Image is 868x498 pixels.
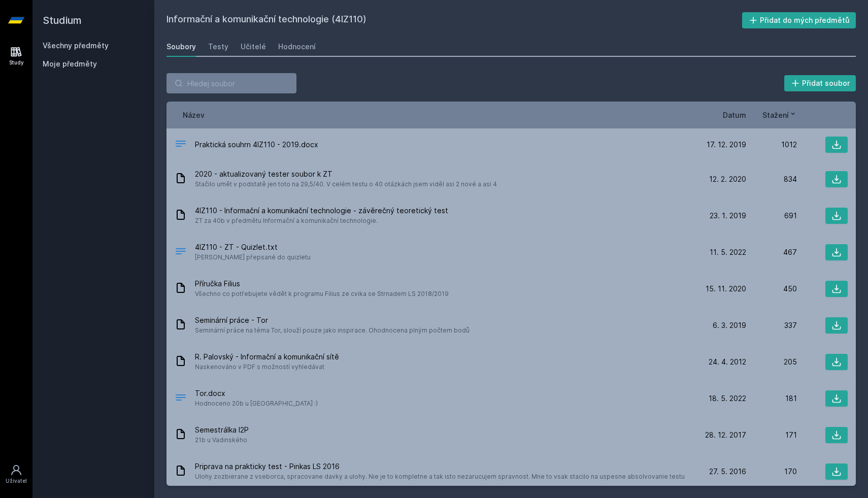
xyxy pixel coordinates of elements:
span: Priprava na prakticky test - Pinkas LS 2016 [195,461,685,472]
span: 15. 11. 2020 [706,284,746,294]
span: 4IZ110 - Informační a komunikační technologie - závěrečný teoretický test [195,206,448,216]
div: 691 [746,211,797,221]
button: Přidat do mých předmětů [742,12,856,28]
button: Datum [723,110,746,120]
div: Uživatel [6,477,27,485]
div: 834 [746,174,797,184]
button: Název [183,110,205,120]
button: Přidat soubor [784,75,856,91]
span: Příručka Filius [195,279,449,289]
div: Study [9,59,24,67]
a: Soubory [166,37,196,57]
div: 171 [746,430,797,440]
div: 467 [746,247,797,257]
span: 6. 3. 2019 [713,320,746,330]
div: 181 [746,393,797,404]
div: TXT [175,245,187,260]
span: 12. 2. 2020 [709,174,746,184]
span: 11. 5. 2022 [710,247,746,257]
div: 450 [746,284,797,294]
input: Hledej soubor [166,73,296,93]
span: 2020 - aktualizovaný tester soubor k ZT [195,169,497,179]
button: Stažení [762,110,797,120]
span: [PERSON_NAME] přepsané do quizletu [195,252,311,262]
span: R. Palovský - Informační a komunikační sítě [195,352,339,362]
a: Testy [208,37,228,57]
span: Praktická souhrn 4IZ110 - 2019.docx [195,140,318,150]
h2: Informační a komunikační technologie (4IZ110) [166,12,742,28]
span: 4IZ110 - ZT - Quizlet.txt [195,242,311,252]
span: 18. 5. 2022 [709,393,746,404]
div: DOCX [175,391,187,406]
a: Hodnocení [278,37,316,57]
span: Seminární práce na téma Tor, slouží pouze jako inspirace. Ohodnocena plným počtem bodů [195,325,470,336]
span: 24. 4. 2012 [709,357,746,367]
span: 17. 12. 2019 [707,140,746,150]
span: Všechno co potřebujete vědět k programu Filius ze cvika se Strnadem LS 2018/2019 [195,289,449,299]
span: Stažení [762,110,789,120]
div: Hodnocení [278,42,316,52]
div: 337 [746,320,797,330]
a: Uživatel [2,459,30,490]
span: Naskenováno v PDF s možností vyhledávat [195,362,339,372]
a: Study [2,41,30,72]
span: Stačilo umět v podstatě jen toto na 29,5/40. V celém testu o 40 otázkách jsem viděl asi 2 nové a ... [195,179,497,189]
span: Hodnoceno 20b u [GEOGRAPHIC_DATA] :) [195,399,318,409]
div: 1012 [746,140,797,150]
div: 205 [746,357,797,367]
span: ZT za 40b v předmětu Informační a komunikační technologie. [195,216,448,226]
a: Všechny předměty [43,41,109,50]
span: 23. 1. 2019 [710,211,746,221]
a: Učitelé [241,37,266,57]
span: Tor.docx [195,388,318,399]
span: Moje předměty [43,59,97,69]
span: 27. 5. 2016 [709,467,746,477]
div: Soubory [166,42,196,52]
div: Učitelé [241,42,266,52]
span: 28. 12. 2017 [705,430,746,440]
span: Semestrálka I2P [195,425,249,435]
span: 21b u Vadinského [195,435,249,445]
div: Testy [208,42,228,52]
span: Ulohy zozbierane z vseborca, spracovane davky a ulohy. Nie je to kompletne a tak isto nezarucujem... [195,472,685,482]
div: 170 [746,467,797,477]
div: DOCX [175,138,187,152]
span: Seminární práce - Tor [195,315,470,325]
